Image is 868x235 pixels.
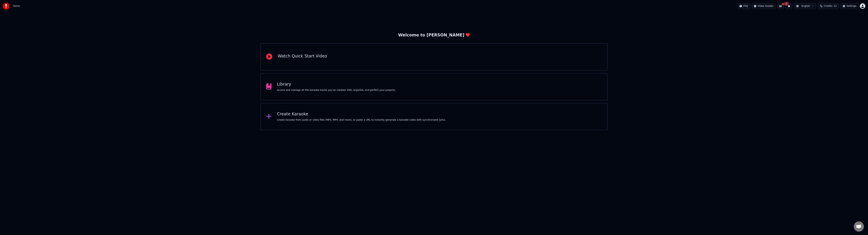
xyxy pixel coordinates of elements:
img: youka [3,3,9,9]
span: Home [13,4,20,8]
div: Settings [847,4,856,8]
button: 1 [785,3,793,9]
span: Credits [824,4,832,8]
div: Welcome to [PERSON_NAME] [398,33,470,38]
div: Watch Quick Start Video [278,54,327,59]
span: 11 [834,4,837,8]
div: Create Karaoke [277,111,446,117]
nav: breadcrumb [13,4,20,8]
span: 1 [784,2,789,6]
button: Settings [840,3,859,9]
button: Video Guides [752,3,776,9]
div: Library [277,82,396,87]
div: Create karaoke from audio or video files (MP3, MP4, and more), or paste a URL to instantly genera... [277,118,446,122]
div: Access and manage all the karaoke tracks you’ve created. Edit, organize, and perfect your projects. [277,88,396,92]
button: FAQ [737,3,750,9]
a: Open chat [854,221,864,232]
button: Credits11 [818,3,839,9]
